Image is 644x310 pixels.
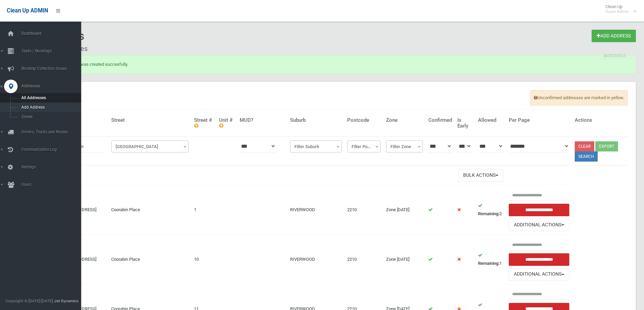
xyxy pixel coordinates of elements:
strong: Jet Dynamics [54,299,78,303]
button: Bulk Actions [458,169,503,181]
h4: Street # [194,117,214,129]
span: Clean Up [602,4,636,14]
span: Settings [19,165,86,169]
h4: Suburb [290,117,342,123]
a: Clear [575,141,594,151]
h4: Is Early [457,117,473,129]
h4: Actions [575,117,625,123]
span: Filter Zone [388,142,421,151]
span: Filter Suburb [290,140,342,152]
td: 1 [191,185,216,235]
span: Tasks / Bookings [19,49,86,53]
td: 2210 [344,185,383,235]
td: 1 [475,235,506,284]
h4: Unit # [219,117,234,129]
h4: MUD? [240,117,285,123]
td: Zone [DATE] [383,185,426,235]
span: Addresses [19,84,86,88]
td: 2210 [344,235,383,284]
td: Coorabin Place [109,185,191,235]
span: Communication Log [19,147,86,152]
span: Booking Collection Issues [19,66,86,71]
td: RIVERWOOD [287,185,344,235]
h4: Confirmed [428,117,452,123]
td: 2 [475,185,506,235]
a: close [598,51,631,60]
a: Add Address [592,30,636,42]
button: Additional Actions [509,268,570,281]
span: Zones [19,114,80,119]
span: Unconfirmed addresses are marked in yellow. [530,90,628,106]
h4: Postcode [347,117,381,123]
h4: Street [111,117,189,123]
button: Search [575,151,598,162]
h4: Allowed [478,117,503,123]
td: RIVERWOOD [287,235,344,284]
span: Filter Street [111,140,189,152]
strong: Remaining: [478,211,499,216]
span: Users [19,182,86,187]
span: Filter Postcode [347,140,381,152]
h4: Zone [386,117,423,123]
td: Coorabin Place [109,235,191,284]
button: Export [595,141,618,151]
td: Zone [DATE] [383,235,426,284]
small: Super Admin [605,9,629,14]
span: Dashboard [19,31,86,36]
button: Additional Actions [509,219,570,231]
span: Drivers, Trucks and Routes [19,130,86,134]
span: Filter Suburb [292,142,340,151]
li: [STREET_ADDRESS] was created succesfully. [41,60,624,68]
span: Add Address [19,105,80,110]
strong: Remaining: [478,261,499,266]
span: Filter Zone [386,140,423,152]
span: Clean Up ADMIN [7,7,48,14]
span: Filter Postcode [349,142,379,151]
span: Filter Street [113,142,187,151]
h4: Per Page [509,117,570,123]
h4: Address [57,117,106,123]
span: All Addresses [19,95,80,100]
span: Copyright © [DATE]-[DATE] [5,299,53,303]
td: 10 [191,235,216,284]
